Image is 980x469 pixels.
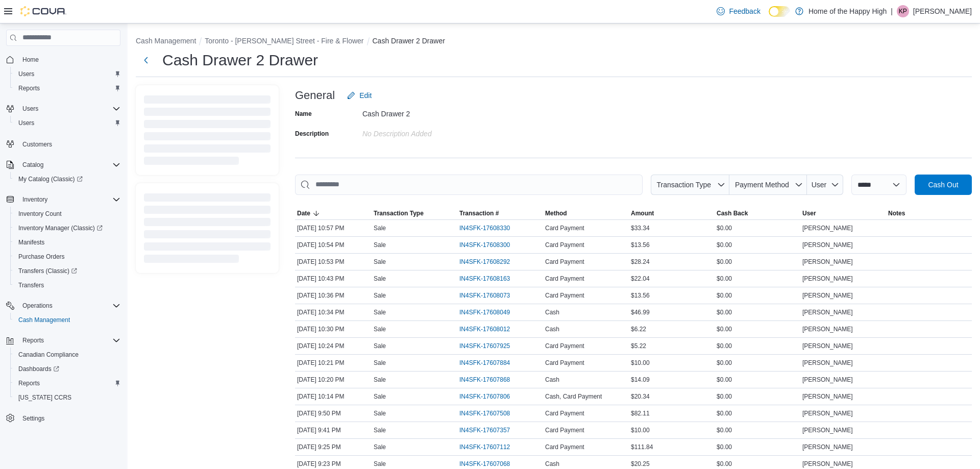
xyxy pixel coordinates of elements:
[22,56,39,64] span: Home
[295,374,372,386] div: [DATE] 10:20 PM
[545,275,584,283] span: Card Payment
[459,409,510,417] span: IN4SFK-17607508
[18,137,120,150] span: Customers
[295,130,329,138] label: Description
[10,390,125,405] button: [US_STATE] CCRS
[362,126,499,138] div: No Description added
[631,443,653,451] span: $111.84
[374,241,386,249] p: Sale
[545,409,584,417] span: Card Payment
[459,342,510,350] span: IN4SFK-17607925
[374,258,386,266] p: Sale
[374,325,386,333] p: Sale
[14,363,63,375] a: Dashboards
[802,426,853,434] span: [PERSON_NAME]
[14,363,120,375] span: Dashboards
[545,426,584,434] span: Card Payment
[295,273,372,285] div: [DATE] 10:43 PM
[802,291,853,300] span: [PERSON_NAME]
[14,251,120,263] span: Purchase Orders
[545,460,559,468] span: Cash
[374,308,386,316] p: Sale
[18,365,59,373] span: Dashboards
[144,195,271,265] span: Loading
[14,377,44,389] a: Reports
[22,105,38,113] span: Users
[374,392,386,401] p: Sale
[295,239,372,251] div: [DATE] 10:54 PM
[10,313,125,327] button: Cash Management
[715,323,800,335] div: $0.00
[715,441,800,453] div: $0.00
[374,291,386,300] p: Sale
[10,376,125,390] button: Reports
[459,256,520,268] button: IN4SFK-17608292
[10,116,125,130] button: Users
[359,90,372,101] span: Edit
[717,209,748,217] span: Cash Back
[631,291,650,300] span: $13.56
[899,5,907,17] span: KP
[459,325,510,333] span: IN4SFK-17608012
[295,441,372,453] div: [DATE] 9:25 PM
[886,207,972,219] button: Notes
[14,251,69,263] a: Purchase Orders
[22,336,44,344] span: Reports
[297,209,310,217] span: Date
[715,256,800,268] div: $0.00
[2,333,125,348] button: Reports
[631,359,650,367] span: $10.00
[545,392,602,401] span: Cash, Card Payment
[928,180,958,190] span: Cash Out
[374,409,386,417] p: Sale
[14,349,120,361] span: Canadian Compliance
[800,207,886,219] button: User
[374,342,386,350] p: Sale
[136,50,156,70] button: Next
[2,158,125,172] button: Catalog
[802,241,853,249] span: [PERSON_NAME]
[295,89,335,102] h3: General
[545,308,559,316] span: Cash
[459,224,510,232] span: IN4SFK-17608330
[802,376,853,384] span: [PERSON_NAME]
[715,289,800,302] div: $0.00
[888,209,905,217] span: Notes
[14,117,120,129] span: Users
[22,161,43,169] span: Catalog
[22,414,44,423] span: Settings
[808,5,887,17] p: Home of the Happy High
[802,224,853,232] span: [PERSON_NAME]
[295,323,372,335] div: [DATE] 10:30 PM
[295,424,372,436] div: [DATE] 9:41 PM
[14,82,44,94] a: Reports
[802,258,853,266] span: [PERSON_NAME]
[14,391,76,404] a: [US_STATE] CCRS
[22,302,53,310] span: Operations
[10,348,125,362] button: Canadian Compliance
[631,409,650,417] span: $82.11
[2,136,125,151] button: Customers
[10,207,125,221] button: Inventory Count
[715,222,800,234] div: $0.00
[162,50,318,70] h1: Cash Drawer 2 Drawer
[18,238,44,246] span: Manifests
[715,374,800,386] div: $0.00
[10,250,125,264] button: Purchase Orders
[205,37,363,45] button: Toronto - [PERSON_NAME] Street - Fire & Flower
[18,193,52,206] button: Inventory
[22,140,52,149] span: Customers
[629,207,715,219] button: Amount
[545,443,584,451] span: Card Payment
[18,70,34,78] span: Users
[295,390,372,403] div: [DATE] 10:14 PM
[18,351,79,359] span: Canadian Compliance
[22,195,47,204] span: Inventory
[10,81,125,95] button: Reports
[14,222,107,234] a: Inventory Manager (Classic)
[459,275,510,283] span: IN4SFK-17608163
[545,209,567,217] span: Method
[897,5,909,17] div: Khushboo Patel
[651,175,729,195] button: Transaction Type
[457,207,543,219] button: Transaction #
